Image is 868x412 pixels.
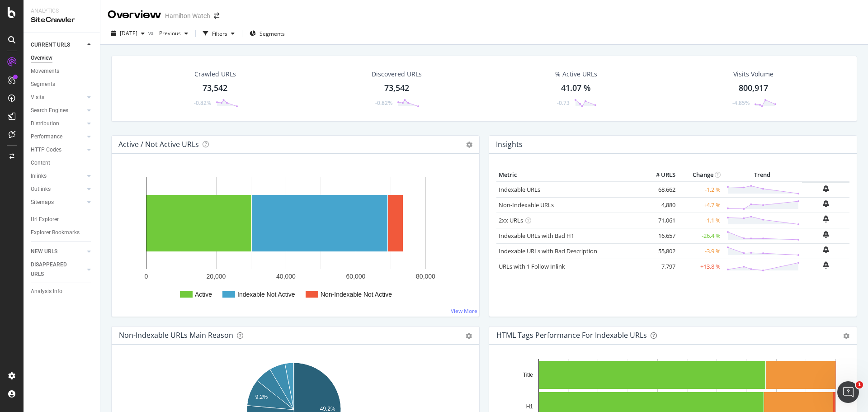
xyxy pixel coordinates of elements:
[118,138,199,151] h4: Active / Not Active URLs
[496,138,523,151] h4: Insights
[31,53,52,63] div: Overview
[499,232,574,240] a: Indexable URLs with Bad H1
[561,82,591,94] div: 41.07 %
[31,66,59,76] div: Movements
[346,273,366,280] text: 60,000
[31,228,80,237] div: Explorer Bookmarks
[156,26,192,41] button: Previous
[237,291,295,298] text: Indexable Not Active
[843,333,849,339] div: gear
[108,7,161,23] div: Overview
[31,260,85,279] a: DISAPPEARED URLS
[31,171,47,181] div: Inlinks
[199,26,238,41] button: Filters
[31,228,94,237] a: Explorer Bookmarks
[739,82,768,94] div: 800,917
[499,185,540,194] a: Indexable URLs
[642,197,678,213] td: 4,880
[678,213,723,228] td: -1.1 %
[856,381,863,388] span: 1
[31,287,62,296] div: Analysis Info
[194,70,236,79] div: Crawled URLs
[31,287,94,296] a: Analysis Info
[212,30,227,38] div: Filters
[823,215,829,223] div: bell-plus
[31,40,85,50] a: CURRENT URLS
[31,7,93,15] div: Analytics
[466,333,472,339] div: gear
[31,119,59,128] div: Distribution
[31,132,62,142] div: Performance
[678,168,723,182] th: Change
[31,53,94,63] a: Overview
[31,185,85,194] a: Outlinks
[120,29,137,37] span: 2025 Oct. 14th
[823,261,829,269] div: bell-plus
[642,243,678,259] td: 55,802
[499,201,554,209] a: Non-Indexable URLs
[31,260,76,279] div: DISAPPEARED URLS
[678,197,723,213] td: +4.7 %
[259,30,285,38] span: Segments
[642,228,678,243] td: 16,657
[678,243,723,259] td: -3.9 %
[823,231,829,238] div: bell-plus
[31,247,85,256] a: NEW URLS
[31,40,70,50] div: CURRENT URLS
[320,406,335,412] text: 49.2%
[108,26,148,41] button: [DATE]
[823,200,829,207] div: bell-plus
[837,381,859,403] iframe: Intercom live chat
[642,259,678,274] td: 7,797
[31,185,51,194] div: Outlinks
[276,273,296,280] text: 40,000
[203,82,227,94] div: 73,542
[246,26,288,41] button: Segments
[678,259,723,274] td: +13.8 %
[499,216,523,224] a: 2xx URLs
[31,145,61,155] div: HTTP Codes
[165,11,210,20] div: Hamilton Watch
[678,182,723,198] td: -1.2 %
[31,80,55,89] div: Segments
[31,215,94,224] a: Url Explorer
[31,93,85,102] a: Visits
[31,198,85,207] a: Sitemaps
[526,403,533,410] text: H1
[499,247,597,255] a: Indexable URLs with Bad Description
[31,247,57,256] div: NEW URLS
[823,246,829,253] div: bell-plus
[375,99,392,107] div: -0.82%
[255,394,268,400] text: 9.2%
[148,29,156,37] span: vs
[732,99,750,107] div: -4.85%
[31,145,85,155] a: HTTP Codes
[523,372,533,378] text: Title
[555,70,597,79] div: % Active URLs
[119,331,233,340] div: Non-Indexable URLs Main Reason
[642,168,678,182] th: # URLS
[642,213,678,228] td: 71,061
[119,168,469,309] svg: A chart.
[31,215,59,224] div: Url Explorer
[31,15,93,25] div: SiteCrawler
[31,198,54,207] div: Sitemaps
[31,66,94,76] a: Movements
[214,13,219,19] div: arrow-right-arrow-left
[496,331,647,340] div: HTML Tags Performance for Indexable URLs
[194,99,211,107] div: -0.82%
[823,185,829,192] div: bell-plus
[678,228,723,243] td: -26.4 %
[31,106,85,115] a: Search Engines
[145,273,148,280] text: 0
[723,168,802,182] th: Trend
[31,80,94,89] a: Segments
[372,70,422,79] div: Discovered URLs
[499,262,565,270] a: URLs with 1 Follow Inlink
[642,182,678,198] td: 68,662
[31,132,85,142] a: Performance
[31,106,68,115] div: Search Engines
[31,158,94,168] a: Content
[466,142,472,148] i: Options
